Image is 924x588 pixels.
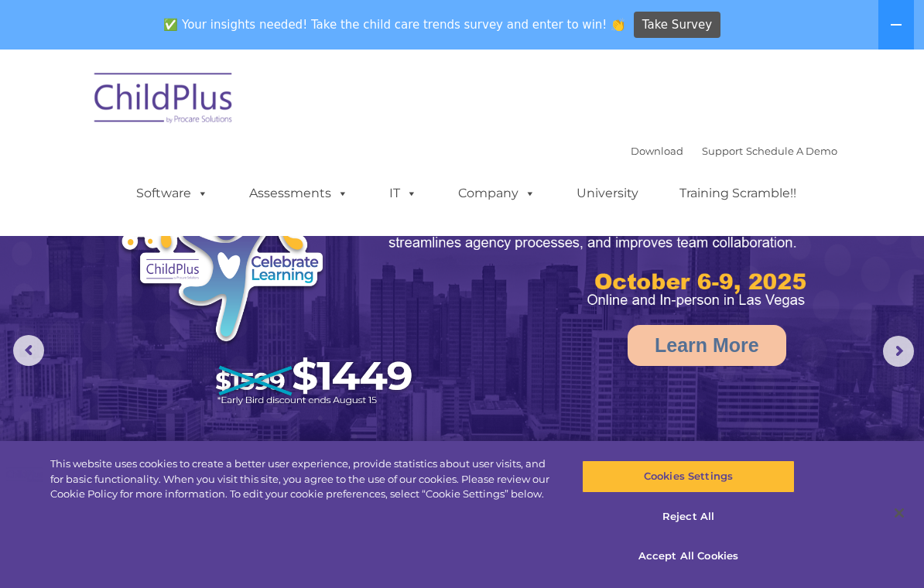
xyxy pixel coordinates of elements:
a: Assessments [234,178,364,209]
a: University [561,178,654,209]
a: Training Scramble!! [664,178,812,209]
img: ChildPlus by Procare Solutions [87,62,241,139]
a: Support [702,145,743,157]
button: Cookies Settings [582,460,795,493]
span: Take Survey [642,12,712,39]
font: | [631,145,837,157]
div: This website uses cookies to create a better user experience, provide statistics about user visit... [50,456,554,502]
button: Close [882,496,916,530]
button: Accept All Cookies [582,540,795,573]
a: IT [374,178,433,209]
a: Software [121,178,224,209]
a: Download [631,145,683,157]
span: ✅ Your insights needed! Take the child care trends survey and enter to win! 👏 [158,10,631,40]
button: Reject All [582,501,795,533]
a: Schedule A Demo [746,145,837,157]
a: Company [443,178,551,209]
a: Learn More [628,325,786,366]
a: Take Survey [634,12,721,39]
